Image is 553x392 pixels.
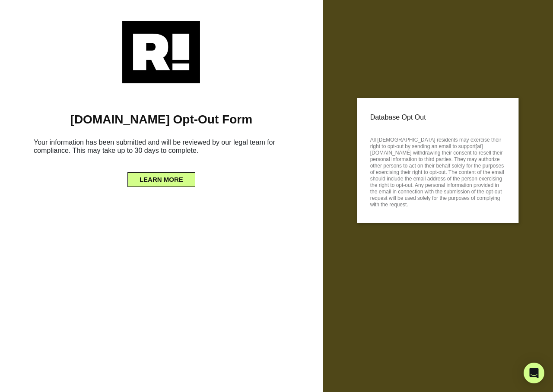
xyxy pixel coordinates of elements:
img: Retention.com [122,21,200,83]
h6: Your information has been submitted and will be reviewed by our legal team for compliance. This m... [13,135,310,161]
h1: [DOMAIN_NAME] Opt-Out Form [13,112,310,127]
p: Database Opt Out [370,111,505,124]
div: Open Intercom Messenger [524,363,544,383]
a: LEARN MORE [127,174,195,180]
button: LEARN MORE [127,172,195,187]
p: All [DEMOGRAPHIC_DATA] residents may exercise their right to opt-out by sending an email to suppo... [370,134,505,208]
